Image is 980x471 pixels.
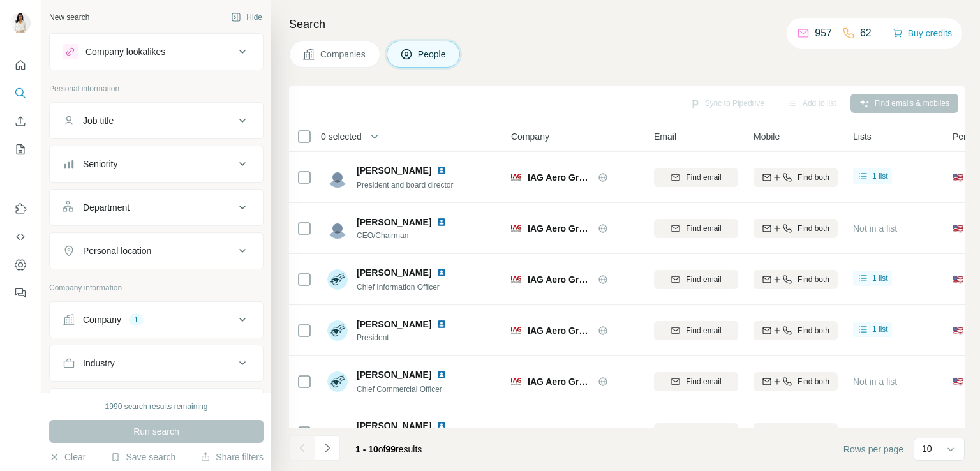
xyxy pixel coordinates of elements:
[357,267,431,278] span: [PERSON_NAME]
[357,419,431,432] span: [PERSON_NAME]
[85,45,165,58] div: Company lookalikes
[50,235,263,266] button: Personal location
[654,270,738,289] button: Find email
[798,172,829,183] span: Find both
[110,451,175,463] button: Save search
[953,426,963,439] span: 🇺🇸
[49,83,264,94] p: Personal information
[872,170,888,182] span: 1 list
[357,368,431,381] span: [PERSON_NAME]
[528,222,591,235] span: IAG Aero Group
[386,444,396,454] span: 99
[418,48,447,61] span: People
[83,158,117,170] div: Seniority
[83,114,114,127] div: Job title
[528,324,591,337] span: IAG Aero Group
[327,167,348,188] img: Avatar
[953,222,963,235] span: 🇺🇸
[754,372,838,391] button: Find both
[815,26,832,41] p: 957
[872,273,888,284] span: 1 list
[872,324,888,335] span: 1 list
[436,217,447,227] img: LinkedIn logo
[10,13,31,33] img: Avatar
[754,423,838,442] button: Find both
[436,267,447,278] img: LinkedIn logo
[528,273,591,286] span: IAG Aero Group
[50,348,263,378] button: Industry
[798,274,829,285] span: Find both
[528,171,591,184] span: IAG Aero Group
[357,318,431,331] span: [PERSON_NAME]
[654,372,738,391] button: Find email
[49,451,85,463] button: Clear
[222,8,271,27] button: Hide
[686,172,721,183] span: Find email
[953,273,963,286] span: 🇺🇸
[436,370,447,380] img: LinkedIn logo
[378,444,386,454] span: of
[10,281,31,304] button: Feedback
[10,225,31,248] button: Use Surfe API
[798,325,829,336] span: Find both
[10,82,31,105] button: Search
[50,105,263,136] button: Job title
[83,244,151,257] div: Personal location
[50,36,263,67] button: Company lookalikes
[327,422,348,443] img: Avatar
[686,376,721,387] span: Find email
[754,168,838,187] button: Find both
[357,230,462,241] span: CEO/Chairman
[10,253,31,276] button: Dashboard
[953,324,963,337] span: 🇺🇸
[686,427,721,438] span: Find email
[754,219,838,238] button: Find both
[853,377,897,387] span: Not in a list
[10,110,31,133] button: Enrich CSV
[528,426,591,439] span: IAG Aero Group
[10,138,31,161] button: My lists
[357,181,453,190] span: President and board director
[327,218,348,239] img: Avatar
[853,428,897,438] span: Not in a list
[922,442,932,455] p: 10
[327,269,348,290] img: Avatar
[321,130,362,143] span: 0 selected
[83,201,130,214] div: Department
[355,444,378,454] span: 1 - 10
[49,282,264,294] p: Company information
[511,223,521,234] img: Logo of IAG Aero Group
[654,168,738,187] button: Find email
[754,270,838,289] button: Find both
[327,371,348,392] img: Avatar
[10,197,31,220] button: Use Surfe on LinkedIn
[105,401,208,412] div: 1990 search results remaining
[50,192,263,223] button: Department
[511,377,521,387] img: Logo of IAG Aero Group
[436,165,447,176] img: LinkedIn logo
[528,375,591,388] span: IAG Aero Group
[754,130,780,143] span: Mobile
[355,444,422,454] span: results
[10,54,31,77] button: Quick start
[654,423,738,442] button: Find email
[798,376,829,387] span: Find both
[953,375,963,388] span: 🇺🇸
[686,223,721,234] span: Find email
[654,130,676,143] span: Email
[327,320,348,341] img: Avatar
[953,171,963,184] span: 🇺🇸
[49,11,89,23] div: New search
[357,216,431,228] span: [PERSON_NAME]
[357,283,440,292] span: Chief Information Officer
[843,443,903,456] span: Rows per page
[893,24,952,42] button: Buy credits
[798,427,829,438] span: Find both
[320,48,367,61] span: Companies
[511,172,521,183] img: Logo of IAG Aero Group
[511,428,521,438] img: Logo of IAG Aero Group
[511,130,549,143] span: Company
[50,149,263,179] button: Seniority
[436,319,447,329] img: LinkedIn logo
[853,223,897,234] span: Not in a list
